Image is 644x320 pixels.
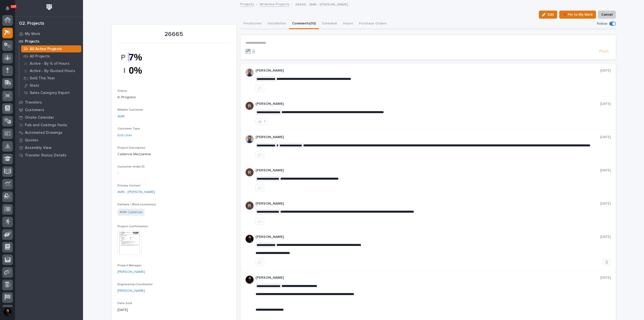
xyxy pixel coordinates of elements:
p: [DATE] [117,307,230,313]
img: Workspace Logo [45,3,54,12]
p: [PERSON_NAME] [256,135,600,139]
p: My Work [25,32,40,36]
p: [DATE] [600,135,611,139]
img: aXEharpqBnqktAdS_59ATMqLN2e7jVNy6syKbk11Vl8 [117,46,155,81]
a: AVM - [PERSON_NAME] [117,189,155,195]
a: All Active Projects [19,45,83,52]
a: AVM [117,114,125,119]
p: Traveler Status Details [25,153,66,158]
p: Sold This Year [30,76,55,81]
img: zmKUmRVDQjmBLfnAs97p [246,235,254,243]
a: Sales Category Export [19,89,83,96]
a: Quotes [15,136,83,144]
a: Projects [15,38,83,45]
span: Project Manager [117,264,141,267]
p: [DATE] [600,276,611,280]
p: Follow [597,22,607,26]
p: All Active Projects [30,47,62,51]
a: Onsite Calendar [15,114,83,121]
button: Production [240,19,265,29]
div: 1 [264,120,265,123]
p: [PERSON_NAME] [256,202,600,206]
button: like this post [256,259,264,265]
p: Cadence Mezzanine [117,152,230,157]
button: Post [597,49,611,54]
a: [PERSON_NAME] [117,269,145,275]
a: Active - By Quoted Hours [19,67,83,74]
a: End User [117,133,132,138]
p: [PERSON_NAME] [256,276,600,280]
img: AATXAJzQ1Gz112k1-eEngwrIHvmFm-wfF_dy1drktBUI=s96-c [246,102,254,110]
button: like this post [256,85,264,91]
p: - [117,171,230,176]
button: Hours [340,19,356,29]
a: Travelers [15,99,83,106]
a: Automated Drawings [15,129,83,136]
button: Notifications [2,3,13,14]
img: 6hTokn1ETDGPf9BPokIQ [246,135,254,143]
div: Notifications100 [6,6,13,14]
a: All Projects [19,53,83,60]
button: 1 [256,118,268,125]
p: Assembly View [25,146,51,150]
p: Fab and Coatings Items [25,123,67,127]
a: AVM Cadence [119,210,142,215]
span: Date Sold [117,302,132,305]
a: Traveler Status Details [15,151,83,159]
span: Status [117,89,127,92]
p: [DATE] [600,102,611,106]
button: Edit [539,11,557,19]
p: [PERSON_NAME] [256,168,600,173]
span: Customer Order ID [117,165,145,168]
button: like this post [256,151,264,158]
p: In Progress [117,95,230,100]
img: 6hTokn1ETDGPf9BPokIQ [246,69,254,77]
span: Project Description [117,146,145,149]
button: Schedule [319,19,340,29]
p: Automated Drawings [25,131,62,135]
p: Active - By % of Hours [30,61,69,66]
p: [PERSON_NAME] [256,235,600,239]
span: Delivery / Work Location(s) [117,203,156,206]
p: [DATE] [600,235,611,239]
button: Installation [265,19,289,29]
span: Cancel [601,12,613,18]
p: 26665 [117,31,230,38]
p: Travelers [25,100,42,105]
a: Active - By % of Hours [19,60,83,67]
p: [PERSON_NAME] [256,69,600,73]
p: [PERSON_NAME] [256,102,600,106]
button: Delete post [603,259,611,265]
span: Customer Type [117,127,140,130]
a: All Active Projects [260,1,290,7]
p: Active - By Quoted Hours [30,69,75,73]
p: Stats [30,83,39,88]
span: Post [599,49,609,54]
a: Assembly View [15,144,83,151]
button: Comments (10) [289,19,319,29]
p: Onsite Calendar [25,115,54,120]
span: 📌 Pin to My Work [562,12,593,18]
span: Billable Customer [117,108,143,111]
span: Engineering Coordinator [117,283,153,286]
p: [DATE] [600,69,611,73]
button: Purchase Orders [356,19,390,29]
button: 📌 Pin to My Work [559,11,596,19]
p: Sales Category Export [30,91,70,95]
span: Project Confirmation [117,225,148,228]
span: Edit [548,12,554,17]
p: [DATE] [600,202,611,206]
button: Cancel [598,11,616,19]
img: zmKUmRVDQjmBLfnAs97p [246,276,254,284]
a: Stats [19,82,83,89]
a: Sold This Year [19,75,83,82]
a: Projects [240,1,254,7]
img: AATXAJzQ1Gz112k1-eEngwrIHvmFm-wfF_dy1drktBUI=s96-c [246,168,254,176]
p: Quotes [25,138,38,143]
img: AATXAJzQ1Gz112k1-eEngwrIHvmFm-wfF_dy1drktBUI=s96-c [246,202,254,210]
button: like this post [256,185,264,191]
p: Customers [25,108,44,112]
p: [DATE] [600,168,611,173]
button: like this post [256,218,264,225]
p: 26665 - AVM - [PERSON_NAME] [295,1,348,7]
